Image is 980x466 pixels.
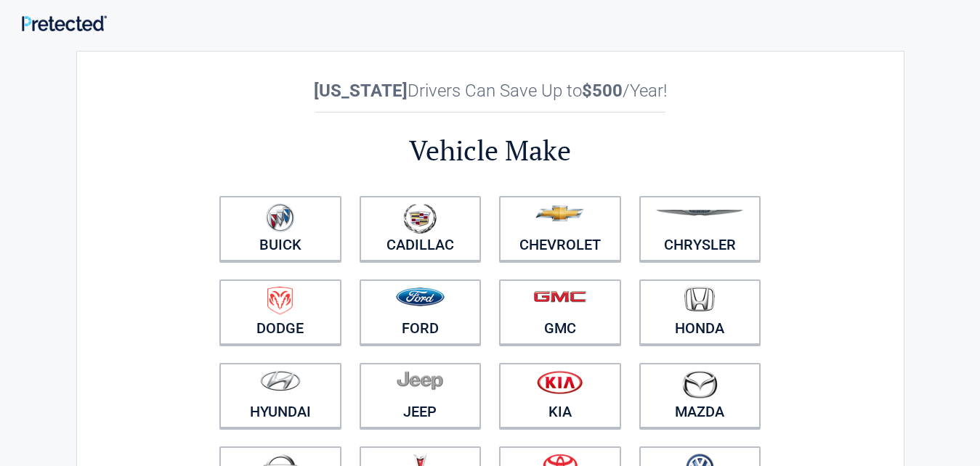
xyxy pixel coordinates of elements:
[397,370,443,391] img: jeep
[639,279,761,345] a: Honda
[533,290,586,303] img: gmc
[314,81,408,101] b: [US_STATE]
[22,15,107,30] img: Main Logo
[260,370,301,391] img: hyundai
[360,196,482,261] a: Cadillac
[537,370,583,394] img: kia
[681,370,718,398] img: mazda
[211,81,770,101] h2: Drivers Can Save Up to /Year
[360,279,482,345] a: Ford
[403,203,437,234] img: cadillac
[267,287,293,315] img: dodge
[219,279,341,345] a: Dodge
[396,287,445,306] img: ford
[582,81,623,101] b: $500
[684,287,715,312] img: honda
[499,279,621,345] a: GMC
[655,210,744,216] img: chrysler
[360,363,482,428] a: Jeep
[639,196,761,261] a: Chrysler
[219,363,341,428] a: Hyundai
[266,203,294,232] img: buick
[535,205,584,221] img: chevrolet
[499,363,621,428] a: Kia
[211,132,770,169] h2: Vehicle Make
[499,196,621,261] a: Chevrolet
[639,363,761,428] a: Mazda
[219,196,341,261] a: Buick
